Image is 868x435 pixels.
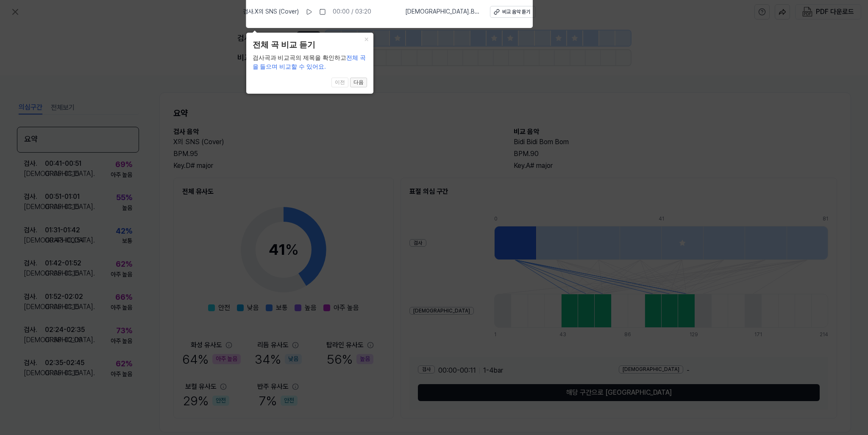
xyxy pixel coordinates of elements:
div: 00:00 / 03:20 [333,8,371,16]
span: 검사 . X의 SNS (Cover) [243,8,299,16]
div: 비교 음악 듣기 [502,8,530,16]
span: 전체 곡을 들으며 비교할 수 있어요. [253,54,366,70]
button: Close [360,33,373,45]
button: 비교 음악 듣기 [490,6,536,18]
div: 검사곡과 비교곡의 제목을 확인하고 [253,53,367,71]
header: 전체 곡 비교 듣기 [253,39,367,51]
button: 다음 [350,78,367,88]
span: [DEMOGRAPHIC_DATA] . Bidi Bidi Bom Bom [405,8,480,16]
